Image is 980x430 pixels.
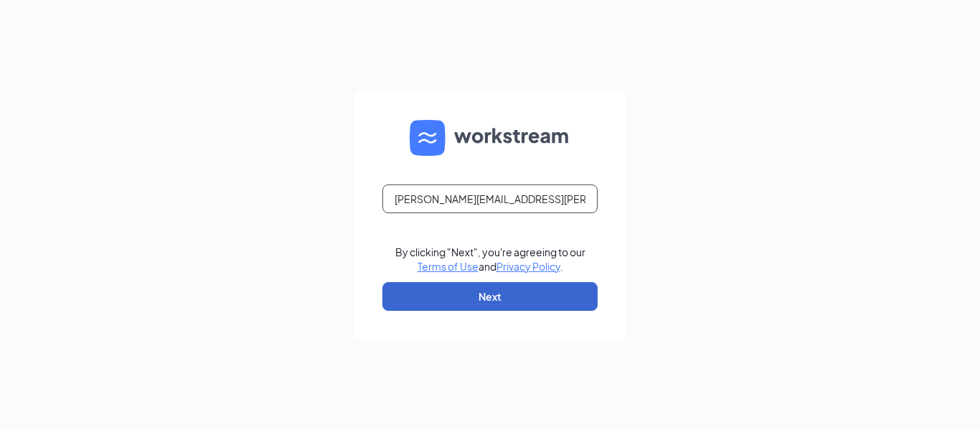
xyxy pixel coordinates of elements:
a: Terms of Use [418,260,479,273]
a: Privacy Policy [496,260,560,273]
img: WS logo and Workstream text [410,120,570,156]
button: Next [382,282,598,311]
div: By clicking "Next", you're agreeing to our and . [395,245,585,274]
input: Email [382,184,598,213]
